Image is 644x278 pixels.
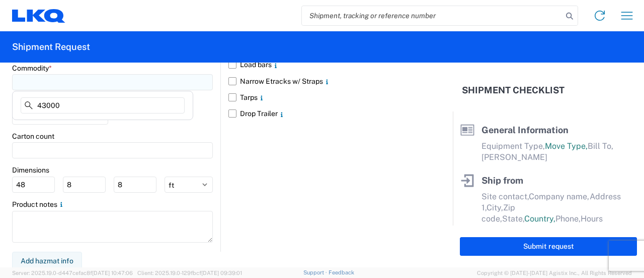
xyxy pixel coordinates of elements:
label: Narrow Etracks w/ Straps [228,73,429,89]
span: General Information [481,125,569,135]
span: [DATE] 09:39:01 [201,270,242,276]
label: Commodity [12,64,52,73]
span: Site contact, [481,192,529,201]
label: Drop Trailer [228,105,429,122]
span: Server: 2025.19.0-d447cefac8f [12,270,133,276]
span: [DATE] 10:47:06 [92,270,133,276]
h2: Shipment Request [12,41,90,53]
a: Support [303,269,329,275]
span: Move Type, [545,141,588,151]
span: [PERSON_NAME] [481,152,547,162]
span: State, [502,214,524,224]
span: Phone, [555,214,581,224]
span: Equipment Type, [481,141,545,151]
input: W [63,177,106,193]
input: H [114,177,156,193]
h2: Shipment Checklist [462,84,565,96]
input: Shipment, tracking or reference number [302,6,562,25]
a: Feedback [329,269,354,275]
button: Submit request [460,237,637,256]
label: Carton count [12,132,54,141]
label: Dimensions [12,165,49,175]
span: Country, [524,214,555,224]
button: Add hazmat info [12,252,82,270]
input: L [12,177,55,193]
span: Hours to [501,225,533,235]
span: Bill To, [588,141,613,151]
span: Client: 2025.19.0-129fbcf [137,270,242,276]
span: Ship from [481,175,523,186]
span: Copyright © [DATE]-[DATE] Agistix Inc., All Rights Reserved [477,268,632,277]
label: Product notes [12,200,65,209]
span: City, [487,203,503,212]
label: Tarps [228,89,429,105]
label: Load bars [228,57,429,73]
span: Company name, [529,192,590,201]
